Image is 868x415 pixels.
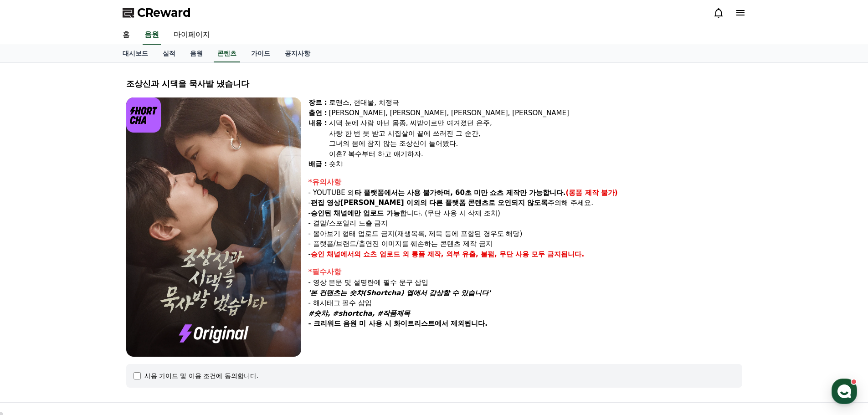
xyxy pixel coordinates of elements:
[329,97,742,108] div: 로맨스, 현대물, 치정극
[126,97,301,357] img: video
[308,298,742,308] p: - 해시태그 필수 삽입
[308,108,327,118] div: 출연 :
[126,77,742,90] div: 조상신과 시댁을 묵사발 냈습니다
[329,159,742,169] div: 숏챠
[123,5,191,20] a: CReward
[308,319,488,328] strong: - 크리워드 음원 미 사용 시 화이트리스트에서 제외됩니다.
[308,97,327,108] div: 장르 :
[411,250,585,258] strong: 롱폼 제작, 외부 유출, 불펌, 무단 사용 모두 금지됩니다.
[141,302,152,310] span: 설정
[183,45,210,62] a: 음원
[429,199,548,207] strong: 다른 플랫폼 콘텐츠로 오인되지 않도록
[308,239,742,249] p: - 플랫폼/브랜드/출연진 이미지를 훼손하는 콘텐츠 제작 금지
[329,138,742,149] div: 그녀의 몸에 참지 않는 조상신이 들어왔다.
[115,26,137,45] a: 홈
[137,5,191,20] span: CReward
[311,199,427,207] strong: 편집 영상[PERSON_NAME] 이외의
[329,149,742,159] div: 이혼? 복수부터 하고 얘기하자.
[308,249,742,260] p: -
[244,45,277,62] a: 가이드
[308,188,742,198] p: - YOUTUBE 외
[329,118,742,128] div: 시댁 눈에 사람 아닌 몸종, 씨받이로만 여겨졌던 은주,
[308,159,327,169] div: 배급 :
[308,177,742,188] div: *유의사항
[277,45,318,62] a: 공지사항
[143,26,161,45] a: 음원
[311,209,400,217] strong: 승인된 채널에만 업로드 가능
[329,128,742,139] div: 사랑 한 번 못 받고 시집살이 끝에 쓰러진 그 순간,
[308,266,742,277] div: *필수사항
[166,26,217,45] a: 마이페이지
[354,189,566,197] strong: 타 플랫폼에서는 사용 불가하며, 60초 미만 쇼츠 제작만 가능합니다.
[126,97,161,133] img: logo
[3,289,60,312] a: 홈
[308,277,742,288] p: - 영상 본문 및 설명란에 필수 문구 삽입
[308,198,742,208] p: - 주의해 주세요.
[308,229,742,239] p: - 몰아보기 형태 업로드 금지(재생목록, 제목 등에 포함된 경우도 해당)
[29,302,34,310] span: 홈
[311,250,409,258] strong: 승인 채널에서의 쇼츠 업로드 외
[60,289,118,312] a: 대화
[566,189,618,197] strong: (롱폼 제작 불가)
[329,108,742,118] div: [PERSON_NAME], [PERSON_NAME], [PERSON_NAME], [PERSON_NAME]
[308,208,742,219] p: - 합니다. (무단 사용 시 삭제 조치)
[144,371,259,380] div: 사용 가이드 및 이용 조건에 동의합니다.
[115,45,155,62] a: 대시보드
[308,218,742,229] p: - 결말/스포일러 노출 금지
[118,289,175,312] a: 설정
[308,289,491,297] em: '본 컨텐츠는 숏챠(Shortcha) 앱에서 감상할 수 있습니다'
[308,118,327,159] div: 내용 :
[83,303,94,310] span: 대화
[214,45,240,62] a: 콘텐츠
[308,309,411,318] em: #숏챠, #shortcha, #작품제목
[155,45,183,62] a: 실적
